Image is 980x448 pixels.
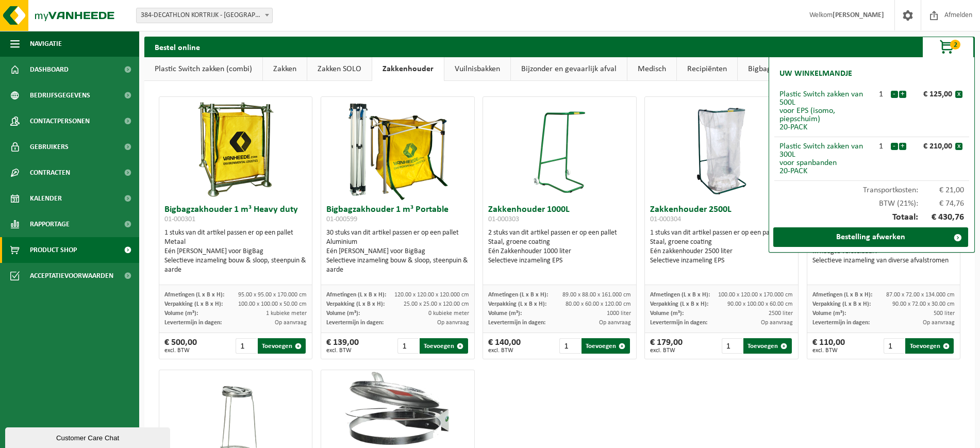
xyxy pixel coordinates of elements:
[899,143,906,150] button: +
[872,142,890,151] div: 1
[236,338,257,354] input: 1
[488,238,630,247] div: Staal, groene coating
[650,238,792,247] div: Staal, groene coating
[650,347,683,354] span: excl. BTW
[326,238,469,247] div: Aluminium
[599,320,631,326] span: Op aanvraag
[905,338,954,354] button: Toevoegen
[326,292,386,298] span: Afmetingen (L x B x H):
[534,97,585,200] img: 01-000303
[404,301,469,307] span: 25.00 x 25.00 x 120.00 cm
[184,97,287,200] img: 01-000301
[428,310,469,317] span: 0 kubieke meter
[650,205,792,226] h3: Zakkenhouder 2500L
[566,301,631,307] span: 80.00 x 60.00 x 120.00 cm
[164,205,307,226] h3: Bigbagzakhouder 1 m³ Heavy duty
[30,160,70,186] span: Contracten
[488,247,630,256] div: Eén Zakkenhouder 1000 liter
[607,310,631,317] span: 1000 liter
[326,228,469,275] div: 30 stuks van dit artikel passen er op een pallet
[511,57,627,81] a: Bijzonder en gevaarlijk afval
[650,310,684,317] span: Volume (m³):
[559,338,580,354] input: 1
[164,338,197,354] div: € 500,00
[326,215,357,223] span: 01-000599
[899,91,906,98] button: +
[934,310,955,317] span: 500 liter
[326,205,469,226] h3: Bigbagzakhouder 1 m³ Portable
[891,143,898,150] button: -
[722,338,743,354] input: 1
[769,310,793,317] span: 2500 liter
[326,247,469,256] div: Eén [PERSON_NAME] voor BigBag
[144,57,262,81] a: Plastic Switch zakken (combi)
[918,200,965,208] span: € 74,76
[812,292,872,298] span: Afmetingen (L x B x H):
[892,301,955,307] span: 90.00 x 72.00 x 30.00 cm
[326,347,359,354] span: excl. BTW
[30,108,90,134] span: Contactpersonen
[833,11,884,19] strong: [PERSON_NAME]
[774,181,969,194] div: Transportkosten:
[696,97,748,200] img: 01-000304
[650,215,681,223] span: 01-000304
[909,142,955,151] div: € 210,00
[773,227,968,247] a: Bestelling afwerken
[164,347,197,354] span: excl. BTW
[275,320,307,326] span: Op aanvraag
[774,194,969,208] div: BTW (21%):
[582,338,630,354] button: Toevoegen
[488,347,521,354] span: excl. BTW
[650,338,683,354] div: € 179,00
[562,292,631,298] span: 89.00 x 88.00 x 161.000 cm
[812,310,846,317] span: Volume (m³):
[738,57,785,81] a: Bigbags
[488,301,546,307] span: Verpakking (L x B x H):
[326,301,385,307] span: Verpakking (L x B x H):
[812,301,871,307] span: Verpakking (L x B x H):
[774,62,857,85] h2: Uw winkelmandje
[677,57,737,81] a: Recipiënten
[812,320,870,326] span: Levertermijn in dagen:
[164,238,307,247] div: Metaal
[30,211,70,237] span: Rapportage
[164,310,198,317] span: Volume (m³):
[164,320,222,326] span: Levertermijn in dagen:
[164,228,307,275] div: 1 stuks van dit artikel passen er op een pallet
[650,301,708,307] span: Verpakking (L x B x H):
[886,292,955,298] span: 87.00 x 72.00 x 134.000 cm
[918,213,965,222] span: € 430,76
[394,292,469,298] span: 120.00 x 120.00 x 120.000 cm
[30,134,69,160] span: Gebruikers
[650,320,707,326] span: Levertermijn in dagen:
[326,338,359,354] div: € 139,00
[30,31,62,57] span: Navigatie
[238,301,307,307] span: 100.00 x 100.00 x 50.00 cm
[812,338,845,354] div: € 110,00
[30,237,77,263] span: Product Shop
[488,228,630,266] div: 2 stuks van dit artikel passen er op een pallet
[743,338,792,354] button: Toevoegen
[144,37,210,57] h2: Bestel online
[774,208,969,227] div: Totaal:
[761,320,793,326] span: Op aanvraag
[488,256,630,266] div: Selectieve inzameling EPS
[650,292,710,298] span: Afmetingen (L x B x H):
[266,310,307,317] span: 1 kubieke meter
[30,82,90,108] span: Bedrijfsgegevens
[884,338,905,354] input: 1
[164,292,224,298] span: Afmetingen (L x B x H):
[891,91,898,98] button: -
[650,256,792,266] div: Selectieve inzameling EPS
[326,310,360,317] span: Volume (m³):
[650,247,792,256] div: Eén zakkenhouder 2500 liter
[488,215,519,223] span: 01-000303
[488,338,521,354] div: € 140,00
[627,57,676,81] a: Medisch
[909,90,955,98] div: € 125,00
[922,37,974,57] button: 2
[263,57,307,81] a: Zakken
[727,301,793,307] span: 90.00 x 100.00 x 60.00 cm
[488,320,545,326] span: Levertermijn in dagen:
